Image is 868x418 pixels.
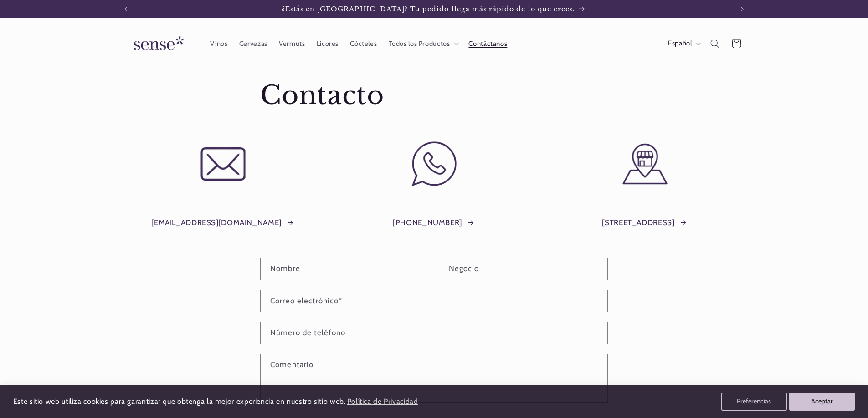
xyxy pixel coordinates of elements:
[350,40,377,48] span: Cócteles
[317,40,339,48] span: Licores
[393,216,475,230] a: [PHONE_NUMBER]
[205,34,233,54] a: Vinos
[273,34,311,54] a: Vermuts
[311,34,344,54] a: Licores
[383,34,463,54] summary: Todos los Productos
[705,33,726,54] summary: Búsqueda
[789,393,855,411] button: Aceptar
[119,27,195,60] a: Sense
[151,216,294,230] a: [EMAIL_ADDRESS][DOMAIN_NAME]
[282,5,575,13] span: ¿Estás en [GEOGRAPHIC_DATA]? Tu pedido llega más rápido de lo que crees.
[123,31,191,57] img: Sense
[279,40,305,48] span: Vermuts
[668,39,692,49] span: Español
[210,40,227,48] span: Vinos
[468,40,507,48] span: Contáctanos
[602,216,688,230] a: [STREET_ADDRESS]
[662,35,704,53] button: Español
[260,79,607,112] h1: Contacto
[389,40,450,48] span: Todos los Productos
[13,397,346,406] span: Este sitio web utiliza cookies para garantizar que obtenga la mejor experiencia en nuestro sitio ...
[239,40,267,48] span: Cervezas
[344,34,383,54] a: Cócteles
[721,393,787,411] button: Preferencias
[233,34,273,54] a: Cervezas
[463,34,513,54] a: Contáctanos
[345,394,419,410] a: Política de Privacidad (opens in a new tab)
